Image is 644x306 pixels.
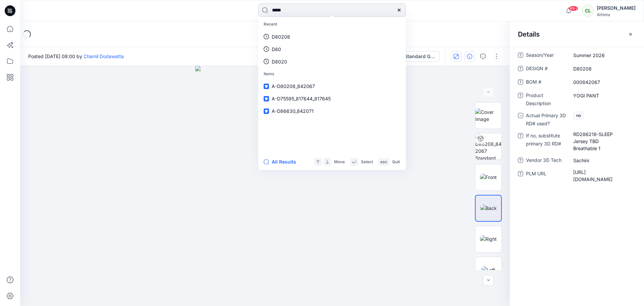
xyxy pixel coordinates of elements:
img: A-D80208_842067 Standard Grey Scale [475,133,501,160]
img: Back [480,205,497,212]
div: CL [582,5,594,17]
p: Move [334,159,345,166]
span: RD286218-SLEEP Jersey TBD Breathable 1 [573,131,632,152]
a: D80 [260,43,405,55]
span: DESIGN # [526,64,566,74]
h2: Details [518,30,540,38]
a: D8020 [260,55,405,68]
span: Summer 2026 [573,52,632,59]
span: no [573,112,584,120]
p: Recent [260,18,405,31]
p: D8020 [272,58,287,65]
img: Front [480,174,497,181]
a: Chamil Dodawatta [84,53,124,59]
a: A-D80208_842067 [260,80,405,92]
p: D80 [272,46,281,53]
p: esc [380,159,387,166]
span: BOM # [526,78,566,87]
button: Details [464,51,475,62]
a: A-D75595_817644_817645 [260,92,405,105]
div: Athleta [597,12,636,17]
p: Quit [392,159,400,166]
a: A-D86630_842071 [260,105,405,117]
a: D80208 [260,31,405,43]
p: Select [361,159,373,166]
p: D80208 [272,33,290,40]
img: Left [481,266,495,273]
span: Season/Year [526,51,566,60]
span: YOGI PANT [573,92,632,99]
div: [PERSON_NAME] [597,4,636,12]
span: PLM URL [526,170,566,183]
div: Standard Grey Scale [405,53,435,60]
span: D80208 [573,65,632,72]
img: Cover Image [475,108,501,123]
button: Standard Grey Scale [393,51,440,62]
p: Items [260,68,405,80]
img: Right [480,235,497,243]
button: All Results [264,158,301,166]
span: Product Description [526,91,566,107]
span: 99+ [568,6,578,11]
span: Posted [DATE] 08:00 by [28,53,124,60]
span: If no, substitute primary 3D RD# [526,132,566,152]
span: 000842067 [573,79,632,86]
span: A-D86630_842071 [272,108,314,114]
span: A-D75595_817644_817645 [272,96,331,101]
span: A-D80208_842067 [272,83,315,89]
span: Actual Primary 3D RD# used? [526,112,566,128]
span: https://plmprod.gapinc.com/WebAccess/login.html#URL=C129817853 [573,169,632,183]
span: Sachini [573,157,632,164]
span: Vendor 3D Tech [526,156,566,166]
img: eyJhbGciOiJIUzI1NiIsImtpZCI6IjAiLCJzbHQiOiJzZXMiLCJ0eXAiOiJKV1QifQ.eyJkYXRhIjp7InR5cGUiOiJzdG9yYW... [195,66,335,306]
